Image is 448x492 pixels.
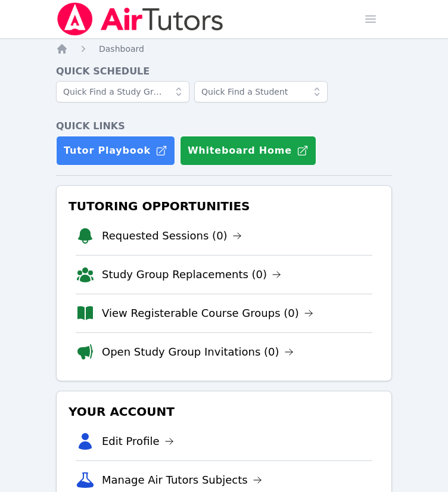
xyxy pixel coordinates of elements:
nav: Breadcrumb [56,43,392,55]
a: Requested Sessions (0) [102,228,242,244]
a: View Registerable Course Groups (0) [102,305,313,322]
input: Quick Find a Study Group [56,81,189,102]
a: Edit Profile [102,433,174,450]
button: Whiteboard Home [180,136,316,166]
img: Air Tutors [56,2,225,36]
h3: Tutoring Opportunities [66,195,382,217]
a: Open Study Group Invitations (0) [102,344,294,360]
h4: Quick Schedule [56,64,392,79]
h4: Quick Links [56,119,392,133]
a: Dashboard [99,43,144,55]
span: Dashboard [99,44,144,54]
h3: Your Account [66,401,382,422]
a: Manage Air Tutors Subjects [102,472,262,488]
a: Study Group Replacements (0) [102,266,281,283]
input: Quick Find a Student [194,81,328,102]
a: Tutor Playbook [56,136,175,166]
